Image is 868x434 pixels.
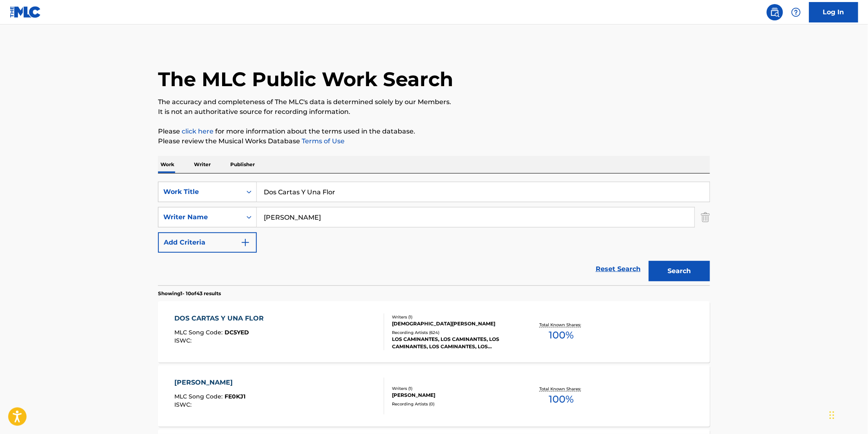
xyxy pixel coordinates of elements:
[158,232,257,253] button: Add Criteria
[392,336,515,350] div: LOS CAMINANTES, LOS CAMINANTES, LOS CAMINANTES, LOS CAMINANTES, LOS CAMINANTES
[592,260,645,278] a: Reset Search
[158,97,710,107] p: The accuracy and completeness of The MLC's data is determined solely by our Members.
[191,156,213,173] p: Writer
[392,392,515,399] div: [PERSON_NAME]
[539,386,583,392] p: Total Known Shares:
[158,156,177,173] p: Work
[10,6,41,18] img: MLC Logo
[158,365,710,427] a: [PERSON_NAME]MLC Song Code:FE0KJ1ISWC:Writers (1)[PERSON_NAME]Recording Artists (0)Total Known Sh...
[175,337,194,344] span: ISWC :
[225,329,249,336] span: DC5YED
[163,187,237,197] div: Work Title
[158,67,453,91] h1: The MLC Public Work Search
[300,137,345,145] a: Terms of Use
[175,401,194,408] span: ISWC :
[830,403,835,427] div: Drag
[539,322,583,328] p: Total Known Shares:
[175,329,225,336] span: MLC Song Code :
[549,328,574,343] span: 100 %
[158,290,221,297] p: Showing 1 - 10 of 43 results
[827,395,868,434] iframe: Chat Widget
[175,378,246,387] div: [PERSON_NAME]
[392,401,515,407] div: Recording Artists ( 0 )
[392,329,515,336] div: Recording Artists ( 624 )
[158,136,710,146] p: Please review the Musical Works Database
[175,393,225,400] span: MLC Song Code :
[788,4,804,20] div: Help
[392,385,515,392] div: Writers ( 1 )
[158,182,710,285] form: Search Form
[158,107,710,117] p: It is not an authoritative source for recording information.
[175,314,268,323] div: DOS CARTAS Y UNA FLOR
[791,7,801,17] img: help
[649,261,710,281] button: Search
[240,238,250,247] img: 9d2ae6d4665cec9f34b9.svg
[228,156,257,173] p: Publisher
[392,320,515,327] div: [DEMOGRAPHIC_DATA][PERSON_NAME]
[158,127,710,136] p: Please for more information about the terms used in the database.
[163,212,237,222] div: Writer Name
[767,4,783,20] a: Public Search
[549,392,574,407] span: 100 %
[809,2,858,22] a: Log In
[182,127,214,135] a: click here
[392,314,515,320] div: Writers ( 1 )
[770,7,780,17] img: search
[701,207,710,227] img: Delete Criterion
[225,393,246,400] span: FE0KJ1
[158,301,710,363] a: DOS CARTAS Y UNA FLORMLC Song Code:DC5YEDISWC:Writers (1)[DEMOGRAPHIC_DATA][PERSON_NAME]Recording...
